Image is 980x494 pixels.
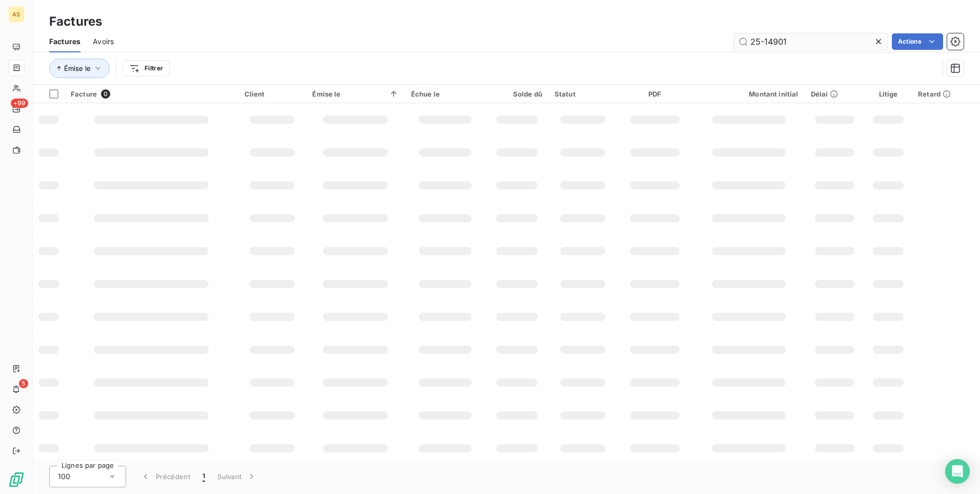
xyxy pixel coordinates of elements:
[8,101,24,117] a: +99
[8,6,25,23] div: AS
[71,90,97,98] span: Facture
[8,471,25,488] img: Logo LeanPay
[734,33,888,50] input: Rechercher
[811,90,859,98] div: Délai
[312,90,398,98] div: Émise le
[623,90,686,98] div: PDF
[64,64,91,72] span: Émise le
[93,36,114,47] span: Avoirs
[49,36,80,47] span: Factures
[134,466,196,487] button: Précédent
[945,459,970,484] div: Open Intercom Messenger
[699,90,799,98] div: Montant initial
[58,471,70,482] span: 100
[892,33,943,50] button: Actions
[19,379,28,388] span: 5
[202,471,205,482] span: 1
[555,90,611,98] div: Statut
[244,90,300,98] div: Client
[101,89,110,99] span: 0
[411,90,479,98] div: Échue le
[211,466,263,487] button: Suivant
[871,90,906,98] div: Litige
[11,99,28,108] span: +99
[49,12,102,31] h3: Factures
[918,90,974,98] div: Retard
[49,59,110,78] button: Émise le
[492,90,542,98] div: Solde dû
[196,466,211,487] button: 1
[122,60,170,77] button: Filtrer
